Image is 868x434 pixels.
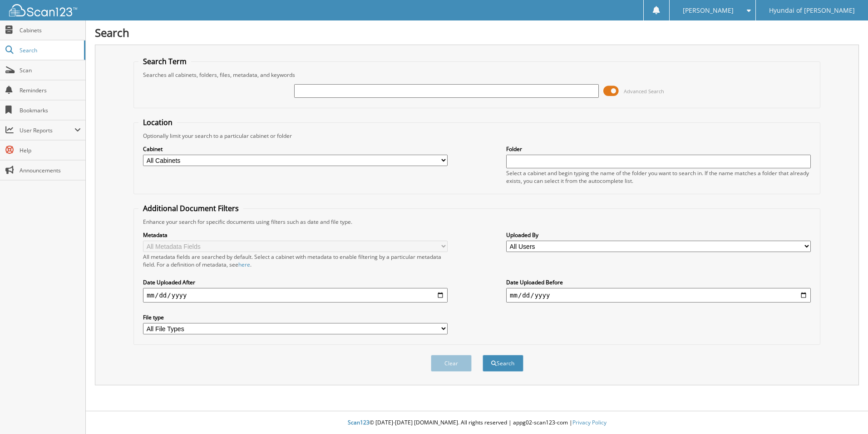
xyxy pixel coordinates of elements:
img: scan123-logo-white.svg [9,4,77,16]
a: here [238,261,250,268]
div: All metadata fields are searched by default. Select a cabinet with metadata to enable filtering b... [143,253,448,268]
h1: Search [95,25,859,40]
div: Searches all cabinets, folders, files, metadata, and keywords [138,71,815,79]
span: Cabinets [20,26,81,34]
div: © [DATE]-[DATE] [DOMAIN_NAME]. All rights reserved | appg02-scan123-com | [86,412,868,434]
legend: Additional Document Filters [138,203,243,213]
label: Date Uploaded After [143,278,448,286]
span: Hyundai of [PERSON_NAME] [769,8,855,13]
span: Scan [20,66,81,74]
label: Uploaded By [506,231,811,239]
a: Privacy Policy [572,419,607,426]
span: User Reports [20,126,74,134]
label: Date Uploaded Before [506,278,811,286]
div: Optionally limit your search to a particular cabinet or folder [138,132,815,140]
span: [PERSON_NAME] [683,8,734,13]
legend: Location [138,117,177,127]
label: Cabinet [143,145,448,153]
span: Help [20,146,81,154]
input: start [143,288,448,303]
legend: Search Term [138,56,191,66]
span: Search [20,46,79,54]
span: Scan123 [348,419,370,426]
div: Enhance your search for specific documents using filters such as date and file type. [138,218,815,226]
button: Clear [431,355,472,372]
span: Bookmarks [20,106,81,114]
label: Metadata [143,231,448,239]
input: end [506,288,811,303]
span: Advanced Search [624,88,664,95]
label: Folder [506,145,811,153]
span: Reminders [20,86,81,94]
button: Search [483,355,523,372]
div: Select a cabinet and begin typing the name of the folder you want to search in. If the name match... [506,169,811,185]
label: File type [143,313,448,321]
span: Announcements [20,167,81,174]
